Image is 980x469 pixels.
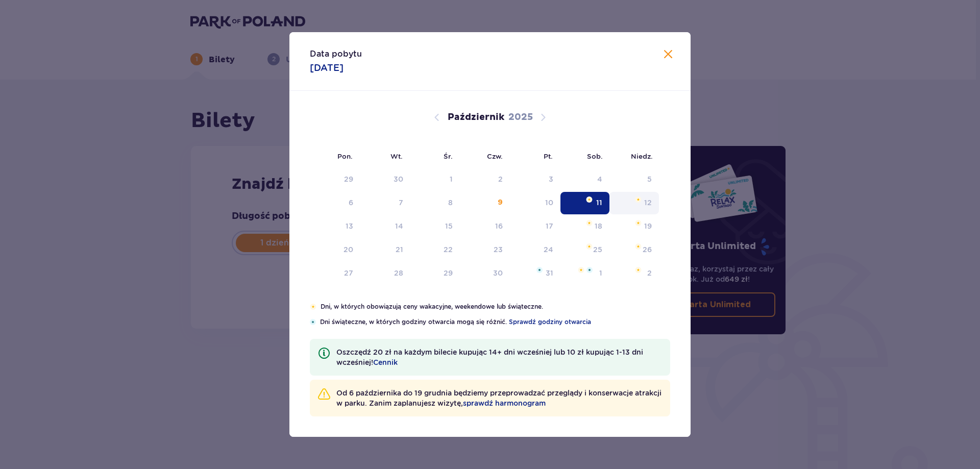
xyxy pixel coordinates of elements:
[586,220,593,226] img: Pomarańczowa gwiazdka
[431,111,443,124] button: Poprzedni miesiąc
[448,198,453,208] div: 8
[609,239,659,261] td: niedziela, 26 października 2025
[310,262,360,285] td: poniedziałek, 27 października 2025
[498,174,503,184] div: 2
[560,215,610,238] td: sobota, 18 października 2025
[460,215,510,238] td: czwartek, 16 października 2025
[410,262,460,285] td: środa, 29 października 2025
[460,192,510,214] td: czwartek, 9 października 2025
[394,268,403,278] div: 28
[450,174,453,184] div: 1
[537,111,549,124] button: Następny miesiąc
[399,198,403,208] div: 7
[662,48,674,61] button: Zamknij
[586,267,593,273] img: Niebieska gwiazdka
[586,243,593,250] img: Pomarańczowa gwiazdka
[549,174,553,184] div: 3
[410,239,460,261] td: środa, 22 października 2025
[498,198,503,208] div: 9
[390,152,403,160] small: Wt.
[344,268,353,278] div: 27
[310,192,360,214] td: Data niedostępna. poniedziałek, 6 października 2025
[445,221,453,231] div: 15
[410,168,460,191] td: Data niedostępna. środa, 1 października 2025
[344,174,353,184] div: 29
[448,111,504,124] p: Październik
[560,239,610,261] td: sobota, 25 października 2025
[410,215,460,238] td: środa, 15 października 2025
[560,262,610,285] td: sobota, 1 listopada 2025
[586,196,593,203] img: Pomarańczowa gwiazdka
[510,192,560,214] td: piątek, 10 października 2025
[609,192,659,214] td: niedziela, 12 października 2025
[460,262,510,285] td: czwartek, 30 października 2025
[394,174,403,184] div: 30
[349,198,353,208] div: 6
[410,192,460,214] td: Data niedostępna. środa, 8 października 2025
[595,221,602,231] div: 18
[510,239,560,261] td: piątek, 24 października 2025
[546,268,553,278] div: 31
[593,244,602,255] div: 25
[344,244,353,255] div: 20
[596,198,602,208] div: 11
[310,62,344,74] p: [DATE]
[460,239,510,261] td: czwartek, 23 października 2025
[310,239,360,261] td: poniedziałek, 20 października 2025
[336,388,662,408] p: Od 6 października do 19 grudnia będziemy przeprowadzać przeglądy i konserwacje atrakcji w parku. ...
[609,215,659,238] td: niedziela, 19 października 2025
[373,357,398,367] a: Cennik
[444,152,453,160] small: Śr.
[360,239,411,261] td: wtorek, 21 października 2025
[644,221,652,231] div: 19
[631,152,653,160] small: Niedz.
[647,174,652,184] div: 5
[560,192,610,214] td: Data zaznaczona. sobota, 11 października 2025
[310,304,316,310] img: Pomarańczowa gwiazdka
[493,268,503,278] div: 30
[310,215,360,238] td: poniedziałek, 13 października 2025
[444,268,453,278] div: 29
[508,111,533,124] p: 2025
[510,168,560,191] td: Data niedostępna. piątek, 3 października 2025
[509,317,591,327] a: Sprawdź godziny otwarcia
[495,221,503,231] div: 16
[599,268,602,278] div: 1
[560,168,610,191] td: Data niedostępna. sobota, 4 października 2025
[360,215,411,238] td: wtorek, 14 października 2025
[536,267,543,273] img: Niebieska gwiazdka
[545,198,553,208] div: 10
[578,267,584,273] img: Pomarańczowa gwiazdka
[337,152,353,160] small: Pon.
[647,268,652,278] div: 2
[310,319,316,325] img: Niebieska gwiazdka
[644,198,652,208] div: 12
[310,168,360,191] td: Data niedostępna. poniedziałek, 29 września 2025
[321,302,670,311] p: Dni, w których obowiązują ceny wakacyjne, weekendowe lub świąteczne.
[487,152,503,160] small: Czw.
[544,244,553,255] div: 24
[510,262,560,285] td: piątek, 31 października 2025
[635,243,642,250] img: Pomarańczowa gwiazdka
[635,267,642,273] img: Pomarańczowa gwiazdka
[587,152,603,160] small: Sob.
[597,174,602,184] div: 4
[360,168,411,191] td: Data niedostępna. wtorek, 30 września 2025
[310,48,362,60] p: Data pobytu
[360,192,411,214] td: Data niedostępna. wtorek, 7 października 2025
[336,347,662,367] p: Oszczędź 20 zł na każdym bilecie kupując 14+ dni wcześniej lub 10 zł kupując 1-13 dni wcześniej!
[463,398,546,408] a: sprawdź harmonogram
[460,168,510,191] td: Data niedostępna. czwartek, 2 października 2025
[635,220,642,226] img: Pomarańczowa gwiazdka
[396,244,403,255] div: 21
[635,196,642,203] img: Pomarańczowa gwiazdka
[346,221,353,231] div: 13
[544,152,553,160] small: Pt.
[494,244,503,255] div: 23
[609,262,659,285] td: niedziela, 2 listopada 2025
[546,221,553,231] div: 17
[643,244,652,255] div: 26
